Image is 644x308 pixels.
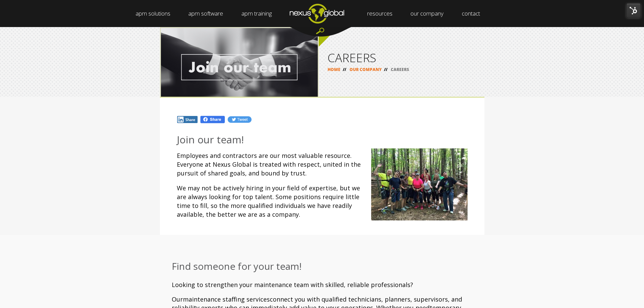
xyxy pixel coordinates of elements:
h1: CAREERS [328,52,476,64]
span: // [340,67,349,72]
span: maintenance [183,295,221,303]
a: OUR COMPANY [350,67,382,72]
p: Employees and contractors are our most valuable resource. Everyone at Nexus Global is treated wit... [177,151,468,177]
span: staffing services [222,295,270,303]
p: Looking to strengthen your maintenance team with skilled, reliable professionals? [172,281,473,289]
img: Tw.jpg [227,116,252,123]
p: We may not be actively hiring in your field of expertise, but we are always looking for top talen... [177,184,468,219]
img: HubSpot Tools Menu Toggle [626,3,641,18]
h3: Find someone for your team! [172,260,473,272]
img: zip_line [371,148,468,220]
a: HOME [328,67,340,72]
img: In.jpg [177,116,198,123]
span: Join our team! [177,133,244,146]
img: Fb.png [200,115,225,124]
span: // [382,67,390,72]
